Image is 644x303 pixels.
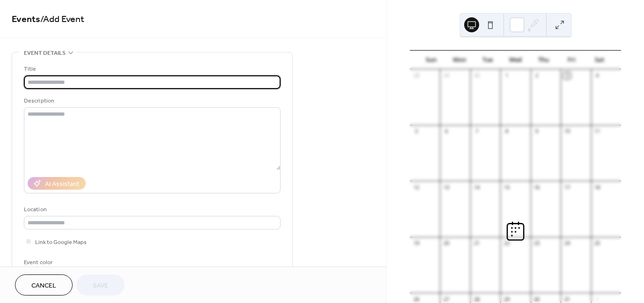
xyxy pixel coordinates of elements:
[533,184,540,191] div: 16
[502,51,530,69] div: Wed
[15,274,73,296] button: Cancel
[24,258,94,267] div: Event color
[594,184,601,191] div: 18
[443,296,450,303] div: 27
[413,240,420,247] div: 19
[533,296,540,303] div: 30
[473,128,480,135] div: 7
[413,184,420,191] div: 12
[563,184,570,191] div: 17
[563,296,570,303] div: 31
[594,240,601,247] div: 25
[533,240,540,247] div: 23
[563,72,570,79] div: 3
[503,128,510,135] div: 8
[413,128,420,135] div: 5
[594,128,601,135] div: 11
[503,72,510,79] div: 1
[12,10,40,29] a: Events
[473,296,480,303] div: 28
[563,240,570,247] div: 24
[445,51,474,69] div: Mon
[594,296,601,303] div: 1
[474,51,502,69] div: Tue
[443,128,450,135] div: 6
[533,72,540,79] div: 2
[503,296,510,303] div: 29
[417,51,445,69] div: Sun
[40,10,84,29] span: / Add Event
[24,64,279,74] div: Title
[503,184,510,191] div: 15
[473,240,480,247] div: 21
[31,281,56,291] span: Cancel
[24,96,279,106] div: Description
[503,240,510,247] div: 22
[413,72,420,79] div: 28
[443,240,450,247] div: 20
[473,72,480,79] div: 30
[35,237,87,247] span: Link to Google Maps
[413,296,420,303] div: 26
[443,72,450,79] div: 29
[585,51,614,69] div: Sat
[533,128,540,135] div: 9
[594,72,601,79] div: 4
[563,128,570,135] div: 10
[24,205,279,214] div: Location
[443,184,450,191] div: 13
[24,48,66,58] span: Event details
[473,184,480,191] div: 14
[557,51,585,69] div: Fri
[529,51,557,69] div: Thu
